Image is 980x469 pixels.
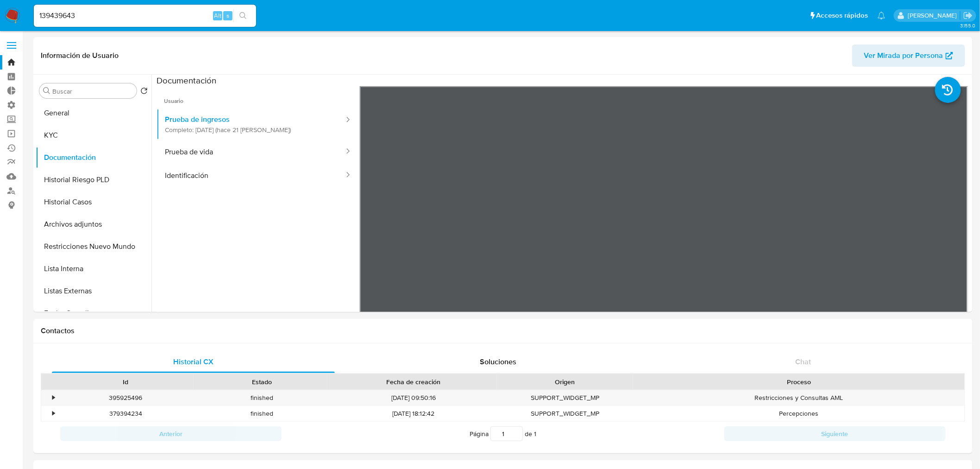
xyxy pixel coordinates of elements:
[36,102,151,124] button: General
[200,377,323,387] div: Estado
[330,406,497,421] div: [DATE] 18:12:42
[852,44,965,67] button: Ver Mirada por Persona
[796,356,811,367] span: Chat
[640,377,958,387] div: Proceso
[963,11,973,20] a: Salir
[633,406,965,421] div: Percepciones
[57,390,194,406] div: 395925496
[503,377,627,387] div: Origen
[140,87,148,97] button: Volver al orden por defecto
[52,393,55,402] div: •
[817,11,868,20] span: Accesos rápidos
[214,11,221,20] span: Alt
[864,44,943,67] span: Ver Mirada por Persona
[34,10,256,22] input: Buscar usuario o caso...
[36,124,151,146] button: KYC
[336,377,490,387] div: Fecha de creación
[470,426,536,441] span: Página de
[724,426,946,441] button: Siguiente
[64,377,187,387] div: Id
[36,258,151,280] button: Lista Interna
[908,11,960,20] p: ignacio.bagnardi@mercadolibre.com
[43,87,50,95] button: Buscar
[233,9,252,22] button: search-icon
[36,146,151,169] button: Documentación
[36,235,151,258] button: Restricciones Nuevo Mundo
[57,406,194,421] div: 379394234
[36,191,151,213] button: Historial Casos
[497,406,633,421] div: SUPPORT_WIDGET_MP
[330,390,497,406] div: [DATE] 09:50:16
[36,280,151,302] button: Listas Externas
[36,213,151,235] button: Archivos adjuntos
[878,12,886,19] a: Notificaciones
[60,426,282,441] button: Anterior
[194,406,330,421] div: finished
[534,429,536,438] span: 1
[52,409,55,418] div: •
[41,51,119,60] h1: Información de Usuario
[480,356,517,367] span: Soluciones
[36,302,151,324] button: Fecha Compliant
[36,169,151,191] button: Historial Riesgo PLD
[41,326,965,336] h1: Contactos
[497,390,633,406] div: SUPPORT_WIDGET_MP
[633,390,965,406] div: Restricciones y Consultas AML
[194,390,330,406] div: finished
[52,87,133,95] input: Buscar
[173,356,214,367] span: Historial CX
[226,11,229,20] span: s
